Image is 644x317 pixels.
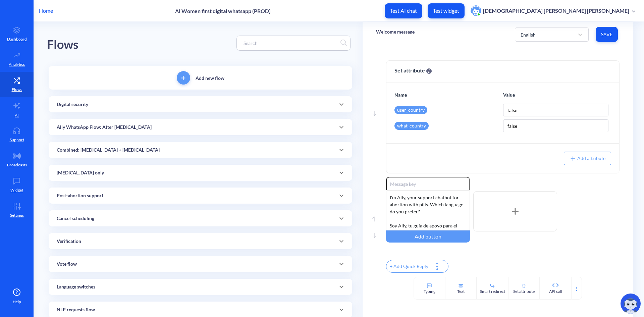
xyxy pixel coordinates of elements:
p: Test widget [433,7,459,14]
p: Name [394,91,500,98]
div: Add button [386,230,470,243]
div: I'm Ally, your support chatbot for abortion with pills. Which language do you prefer? Soy Ally, t... [386,190,470,230]
div: + Add Quick Reply [386,260,432,272]
p: Add new flow [196,74,224,82]
p: Post-abortion support [57,192,103,199]
input: none [503,119,608,132]
div: Text [457,288,465,295]
p: Home [39,7,53,15]
p: Vote flow [57,261,77,268]
div: Vote flow [49,256,352,272]
div: user_country [394,106,427,114]
button: Test AI chat [385,3,422,18]
img: copilot-icon.svg [621,294,641,314]
p: Support [10,137,24,143]
div: Flows [47,35,78,54]
p: [MEDICAL_DATA] only [57,169,104,176]
div: English [521,31,536,38]
div: [MEDICAL_DATA] only [49,165,352,181]
button: user photo[DEMOGRAPHIC_DATA] [PERSON_NAME] [PERSON_NAME] [467,5,639,17]
p: Test AI chat [390,7,417,14]
p: [DEMOGRAPHIC_DATA] [PERSON_NAME] [PERSON_NAME] [483,7,629,14]
button: add [177,71,190,85]
div: Post-abortion support [49,188,352,204]
div: Digital security [49,96,352,112]
p: Cancel scheduling [57,215,94,222]
p: Analytics [9,61,25,67]
button: Test widget [428,3,465,18]
p: Dashboard [7,36,27,42]
p: AI Women first digital whatsapp (PROD) [175,8,271,14]
input: none [503,104,608,116]
span: Add attribute [570,155,605,161]
p: Settings [10,212,24,218]
p: Value [503,91,608,98]
div: Language switches [49,279,352,295]
div: what_country [394,122,429,130]
div: API call [549,288,562,295]
div: Smart redirect [480,288,505,295]
p: NLP requests flow [57,306,95,313]
div: Typing [424,288,435,295]
p: AI [15,112,19,118]
div: Set attribute [513,288,535,295]
input: Message key [386,177,470,190]
span: Help [13,299,21,305]
button: Save [596,27,618,42]
span: Save [601,31,612,38]
span: Set attribute [394,66,432,74]
p: Digital security [57,101,88,108]
p: Ally WhatsApp Flow: After [MEDICAL_DATA] [57,124,152,131]
p: Broadcasts [7,162,27,168]
p: Welcome message [376,29,415,35]
p: Combined: [MEDICAL_DATA] + [MEDICAL_DATA] [57,147,160,154]
input: Search [240,39,340,47]
img: user photo [471,5,481,16]
p: Widget [10,187,23,193]
div: Ally WhatsApp Flow: After [MEDICAL_DATA] [49,119,352,135]
p: Verification [57,238,81,245]
div: Cancel scheduling [49,210,352,226]
p: Flows [12,87,22,93]
p: Language switches [57,283,95,290]
div: Combined: [MEDICAL_DATA] + [MEDICAL_DATA] [49,142,352,158]
div: Verification [49,233,352,249]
